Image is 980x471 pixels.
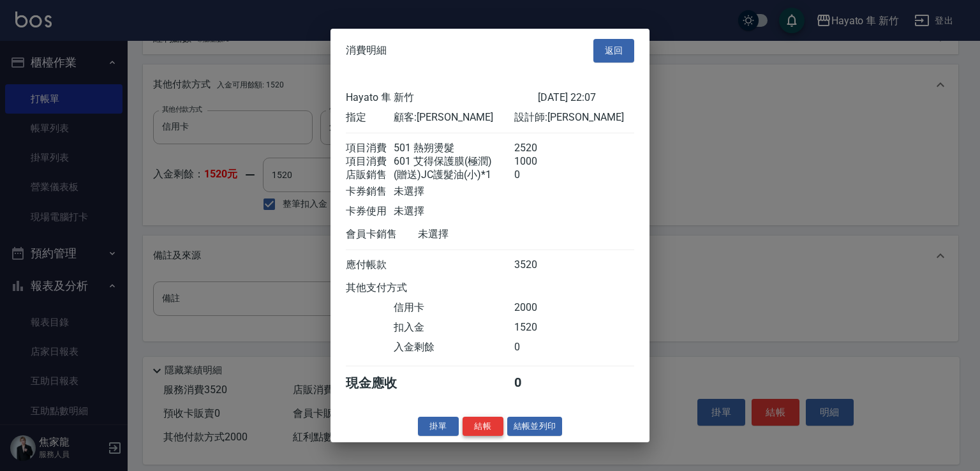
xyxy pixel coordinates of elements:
[394,301,514,314] div: 信用卡
[394,340,514,354] div: 入金剩餘
[514,168,562,181] div: 0
[514,301,562,314] div: 2000
[394,110,514,124] div: 顧客: [PERSON_NAME]
[463,416,503,436] button: 結帳
[418,227,538,241] div: 未選擇
[346,141,394,154] div: 項目消費
[346,184,394,198] div: 卡券銷售
[514,340,562,354] div: 0
[394,320,514,334] div: 扣入金
[346,110,394,124] div: 指定
[514,154,562,168] div: 1000
[394,184,514,198] div: 未選擇
[394,154,514,168] div: 601 艾得保護膜(極潤)
[514,320,562,334] div: 1520
[346,204,394,218] div: 卡券使用
[514,110,634,124] div: 設計師: [PERSON_NAME]
[346,258,394,271] div: 應付帳款
[514,258,562,271] div: 3520
[394,141,514,154] div: 501 熱朔燙髮
[514,374,562,391] div: 0
[346,168,394,181] div: 店販銷售
[514,141,562,154] div: 2520
[346,91,538,104] div: Hayato 隼 新竹
[346,281,442,294] div: 其他支付方式
[538,91,634,104] div: [DATE] 22:07
[507,416,563,436] button: 結帳並列印
[346,154,394,168] div: 項目消費
[346,227,418,241] div: 會員卡銷售
[394,204,514,218] div: 未選擇
[418,416,459,436] button: 掛單
[394,168,514,181] div: (贈送)JC護髮油(小)*1
[346,374,418,391] div: 現金應收
[346,44,387,57] span: 消費明細
[593,39,634,63] button: 返回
